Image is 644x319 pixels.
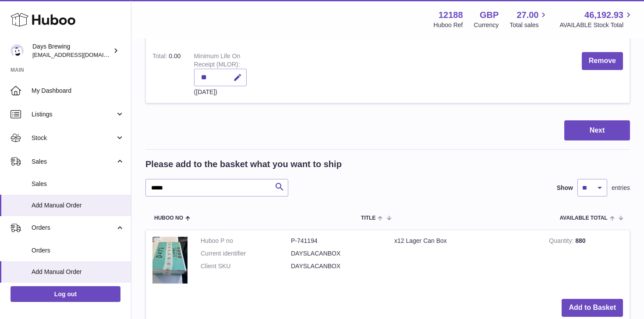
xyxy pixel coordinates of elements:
[480,9,499,21] strong: GBP
[32,87,124,95] span: My Dashboard
[201,237,291,245] dt: Huboo P no
[32,201,124,210] span: Add Manual Order
[291,237,381,245] dd: P-741194
[152,237,188,284] img: x12 Lager Can Box
[361,215,375,221] span: Title
[152,53,169,62] label: Total
[434,21,463,29] div: Huboo Ref
[32,158,115,166] span: Sales
[562,299,623,317] button: Add to Basket
[169,53,180,60] span: 0.00
[154,215,183,221] span: Huboo no
[549,237,575,246] strong: Quantity
[388,230,542,292] td: x12 Lager Can Box
[510,21,548,29] span: Total sales
[439,9,463,21] strong: 12188
[557,184,573,192] label: Show
[291,249,381,258] dd: DAYSLACANBOX
[584,9,623,21] span: 46,192.93
[32,224,115,232] span: Orders
[32,51,129,58] span: [EMAIL_ADDRESS][DOMAIN_NAME]
[32,110,115,119] span: Listings
[32,268,124,276] span: Add Manual Order
[194,88,247,96] div: ([DATE])
[145,158,342,170] h2: Please add to the basket what you want to ship
[11,286,120,302] a: Log out
[517,9,538,21] span: 27.00
[559,21,633,29] span: AVAILABLE Stock Total
[564,120,630,141] button: Next
[559,9,633,29] a: 46,192.93 AVAILABLE Stock Total
[32,246,124,255] span: Orders
[510,9,548,29] a: 27.00 Total sales
[474,21,499,29] div: Currency
[11,44,24,57] img: helena@daysbrewing.com
[194,53,241,70] label: Minimum Life On Receipt (MLOR)
[32,134,115,142] span: Stock
[582,52,623,70] button: Remove
[32,180,124,188] span: Sales
[291,262,381,270] dd: DAYSLACANBOX
[542,230,630,292] td: 880
[32,42,111,59] div: Days Brewing
[612,184,630,192] span: entries
[201,249,291,258] dt: Current identifier
[201,262,291,270] dt: Client SKU
[560,215,608,221] span: AVAILABLE Total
